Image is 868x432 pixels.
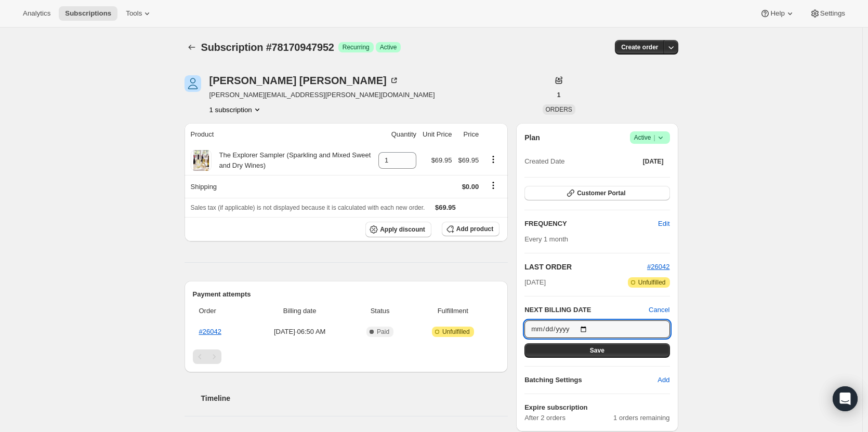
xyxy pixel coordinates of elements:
button: Product actions [209,104,262,115]
span: Subscription #78170947952 [201,42,334,53]
button: Customer Portal [524,186,669,200]
button: 1 [551,88,567,102]
button: Apply discount [365,222,431,237]
span: Active [634,132,666,143]
span: Sales tax (if applicable) is not displayed because it is calculated with each new order. [191,204,425,211]
h2: Payment attempts [193,289,500,300]
span: Active [380,43,397,51]
button: [DATE] [637,154,670,169]
button: Add product [442,222,499,236]
button: Add [651,372,676,388]
span: Settings [820,9,845,18]
span: Status [354,306,406,316]
div: The Explorer Sampler (Sparkling and Mixed Sweet and Dry Wines) [212,150,373,171]
button: Save [524,343,669,358]
button: #26042 [647,262,669,272]
button: Product actions [485,154,502,165]
h2: Plan [524,132,540,143]
span: Paid [377,328,389,336]
span: Analytics [23,9,50,18]
th: Unit Price [419,123,455,146]
th: Price [455,123,482,146]
span: Add [657,375,669,385]
span: Subscriptions [65,9,111,18]
h6: Batching Settings [524,375,657,385]
span: ORDERS [546,106,572,113]
h2: FREQUENCY [524,219,658,229]
h6: Expire subscription [524,402,669,413]
th: Order [193,300,249,322]
span: Every 1 month [524,235,568,243]
h2: NEXT BILLING DATE [524,305,649,315]
span: [PERSON_NAME][EMAIL_ADDRESS][PERSON_NAME][DOMAIN_NAME] [209,90,435,100]
span: $69.95 [458,156,479,164]
span: Create order [621,43,658,51]
button: Shipping actions [485,180,502,191]
div: [PERSON_NAME] [PERSON_NAME] [209,75,399,86]
button: Analytics [17,6,57,21]
span: 1 orders remaining [613,413,669,423]
button: Create order [615,40,664,55]
span: Fulfillment [412,306,493,316]
div: Open Intercom Messenger [833,386,858,411]
button: Cancel [649,305,669,315]
nav: Pagination [193,349,500,364]
span: Add product [456,225,493,233]
a: #26042 [199,328,221,335]
span: | [653,133,655,142]
span: $0.00 [462,183,479,191]
span: $69.95 [435,204,456,211]
span: Customer Portal [577,189,625,197]
button: Help [754,6,801,21]
button: Settings [804,6,851,21]
span: Recurring [343,43,370,51]
span: Unfulfilled [442,328,470,336]
span: [DATE] [643,157,664,166]
h2: Timeline [201,393,508,403]
button: Edit [652,215,676,232]
span: 1 [557,91,561,99]
span: Edit [658,219,669,229]
button: Subscriptions [59,6,117,21]
span: Tools [126,9,142,18]
th: Quantity [375,123,419,146]
span: $69.95 [431,156,452,164]
span: Save [590,346,604,355]
span: Apply discount [380,225,425,234]
a: #26042 [647,263,669,271]
button: Tools [120,6,159,21]
span: Sara Hanson [185,75,201,92]
span: [DATE] · 06:50 AM [252,327,348,337]
span: Unfulfilled [638,278,666,287]
button: Subscriptions [185,40,199,55]
th: Shipping [185,175,376,198]
span: Billing date [252,306,348,316]
h2: LAST ORDER [524,262,647,272]
th: Product [185,123,376,146]
span: Help [770,9,784,18]
span: After 2 orders [524,413,613,423]
span: [DATE] [524,277,546,288]
span: Created Date [524,156,564,167]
